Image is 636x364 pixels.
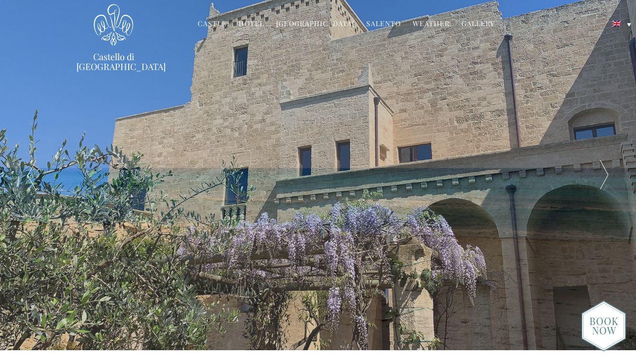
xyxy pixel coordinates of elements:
a: Hotel [239,19,264,30]
a: Castle [198,19,227,30]
img: new-booknow.png [581,300,626,352]
a: Gallery [461,19,495,30]
a: Salento [366,19,401,30]
a: Castello di [GEOGRAPHIC_DATA] [76,52,150,72]
img: English [612,21,621,27]
a: Weather [413,19,450,30]
a: [GEOGRAPHIC_DATA] [276,19,354,30]
img: Castello di Ugento [94,4,133,46]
